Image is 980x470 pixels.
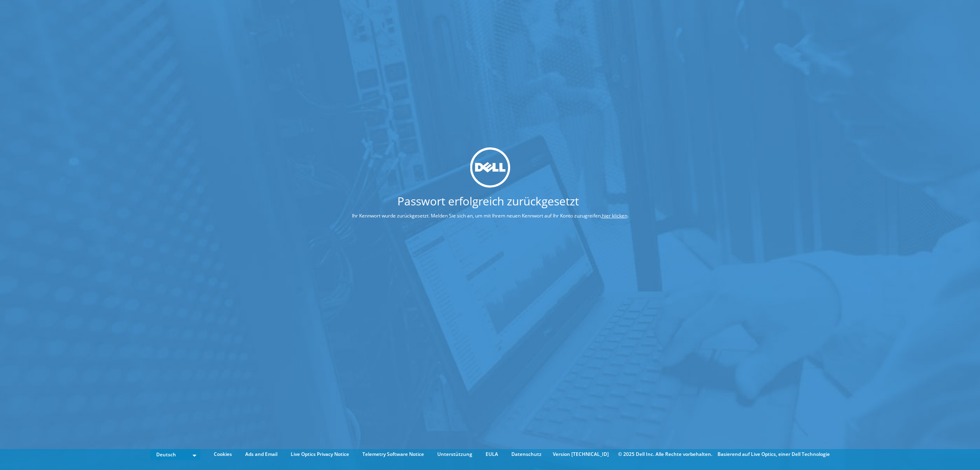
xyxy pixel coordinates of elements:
[614,450,716,459] li: © 2025 Dell Inc. Alle Rechte vorbehalten.
[431,450,478,459] a: Unterstützung
[356,450,430,459] a: Telemetry Software Notice
[602,212,627,219] a: hier klicken
[322,211,659,220] p: Ihr Kennwort wurde zurückgesetzt. Melden Sie sich an, um mit Ihrem neuen Kennwort auf Ihr Konto z...
[285,450,355,459] a: Live Optics Privacy Notice
[322,195,655,206] h1: Passwort erfolgreich zurückgesetzt
[239,450,283,459] a: Ads and Email
[480,450,504,459] a: EULA
[208,450,238,459] a: Cookies
[549,450,613,459] li: Version [TECHNICAL_ID]
[505,450,548,459] a: Datenschutz
[470,147,510,188] img: dell_svg_logo.svg
[717,450,830,459] li: Basierend auf Live Optics, einer Dell Technologie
